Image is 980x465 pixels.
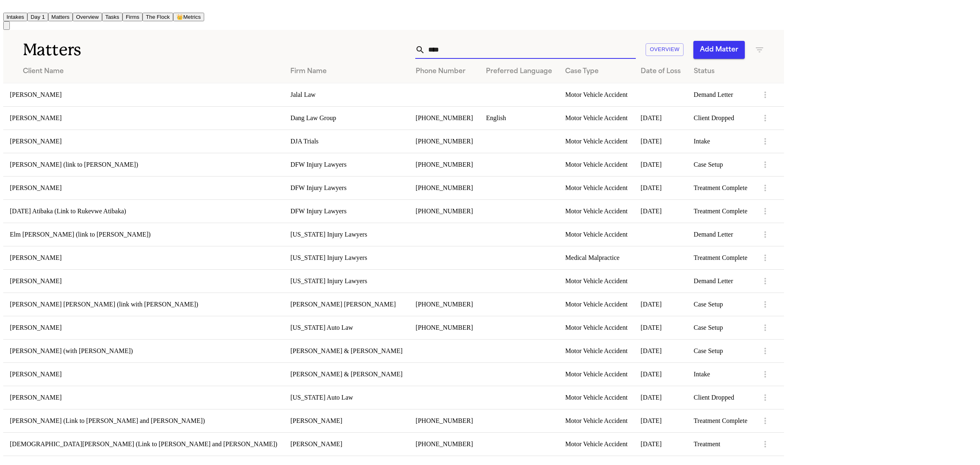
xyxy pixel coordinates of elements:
td: Case Setup [687,339,754,362]
td: Motor Vehicle Accident [559,409,634,432]
td: [PERSON_NAME] [284,432,409,456]
td: Motor Vehicle Accident [559,386,634,409]
span: Metrics [183,14,201,20]
td: Treatment Complete [687,199,754,223]
td: Treatment Complete [687,246,754,269]
a: Overview [73,13,102,20]
button: Overview [73,13,102,21]
td: [PHONE_NUMBER] [409,316,479,339]
td: [DATE] [634,293,687,316]
td: Client Dropped [687,106,754,130]
button: Tasks [102,13,122,21]
td: Treatment [687,432,754,456]
td: English [479,106,559,130]
a: Matters [48,13,73,20]
button: Add Matter [693,41,745,59]
td: Motor Vehicle Accident [559,83,634,106]
td: [PERSON_NAME] [3,316,284,339]
td: [PHONE_NUMBER] [409,176,479,199]
td: [PERSON_NAME] [3,176,284,199]
div: Phone Number [416,67,473,76]
td: [DATE] [634,199,687,223]
td: [PHONE_NUMBER] [409,409,479,432]
a: Day 1 [27,13,48,20]
td: [PERSON_NAME] (Link to [PERSON_NAME] and [PERSON_NAME]) [3,409,284,432]
td: [PHONE_NUMBER] [409,106,479,130]
td: [DATE] [634,130,687,153]
td: Case Setup [687,153,754,176]
td: [US_STATE] Auto Law [284,316,409,339]
td: DFW Injury Lawyers [284,153,409,176]
td: Medical Malpractice [559,246,634,269]
td: Intake [687,130,754,153]
td: [PERSON_NAME] [PERSON_NAME] [284,293,409,316]
td: [PHONE_NUMBER] [409,432,479,456]
td: Motor Vehicle Accident [559,269,634,293]
td: [US_STATE] Injury Lawyers [284,269,409,293]
td: Jalal Law [284,83,409,106]
td: [PERSON_NAME] & [PERSON_NAME] [284,362,409,386]
h1: Matters [23,40,239,60]
td: [DATE] [634,362,687,386]
button: Intakes [3,13,27,21]
button: The Flock [143,13,173,21]
td: [PERSON_NAME] [PERSON_NAME] (link with [PERSON_NAME]) [3,293,284,316]
td: Intake [687,362,754,386]
td: [DEMOGRAPHIC_DATA][PERSON_NAME] (Link to [PERSON_NAME] and [PERSON_NAME]) [3,432,284,456]
td: Motor Vehicle Accident [559,432,634,456]
div: Preferred Language [486,67,552,76]
td: Demand Letter [687,223,754,246]
td: [PERSON_NAME] [284,409,409,432]
td: Case Setup [687,293,754,316]
div: Date of Loss [641,67,681,76]
td: [PHONE_NUMBER] [409,293,479,316]
td: DFW Injury Lawyers [284,176,409,199]
td: Case Setup [687,316,754,339]
td: Motor Vehicle Accident [559,316,634,339]
td: [PERSON_NAME] & [PERSON_NAME] [284,339,409,362]
td: [DATE] [634,176,687,199]
td: Demand Letter [687,83,754,106]
div: Firm Name [290,67,403,76]
td: [PERSON_NAME] [3,106,284,130]
a: Intakes [3,13,27,20]
div: Client Name [23,67,277,76]
td: [PHONE_NUMBER] [409,199,479,223]
td: [US_STATE] Injury Lawyers [284,223,409,246]
td: [DATE] [634,316,687,339]
a: Firms [122,13,143,20]
td: Motor Vehicle Accident [559,199,634,223]
td: Demand Letter [687,269,754,293]
td: [PERSON_NAME] (link to [PERSON_NAME]) [3,153,284,176]
td: [PHONE_NUMBER] [409,153,479,176]
td: Motor Vehicle Accident [559,339,634,362]
td: Treatment Complete [687,409,754,432]
td: [US_STATE] Auto Law [284,386,409,409]
td: Motor Vehicle Accident [559,106,634,130]
div: Status [694,67,747,76]
td: DJA Trials [284,130,409,153]
td: [DATE] [634,153,687,176]
td: [DATE] [634,106,687,130]
button: Matters [48,13,73,21]
td: Client Dropped [687,386,754,409]
td: [PERSON_NAME] (with [PERSON_NAME]) [3,339,284,362]
td: [PERSON_NAME] [3,386,284,409]
a: crownMetrics [173,13,204,20]
td: Dang Law Group [284,106,409,130]
td: Elm [PERSON_NAME] (link to [PERSON_NAME]) [3,223,284,246]
span: crown [176,14,183,20]
td: [PERSON_NAME] [3,83,284,106]
img: Finch Logo [3,3,13,11]
td: [US_STATE] Injury Lawyers [284,246,409,269]
td: [PERSON_NAME] [3,269,284,293]
button: crownMetrics [173,13,204,21]
td: Motor Vehicle Accident [559,153,634,176]
td: [DATE] [634,409,687,432]
td: [PERSON_NAME] [3,362,284,386]
a: Tasks [102,13,122,20]
div: Case Type [565,67,628,76]
td: [DATE] [634,432,687,456]
a: Home [3,5,13,12]
td: [PERSON_NAME] [3,130,284,153]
